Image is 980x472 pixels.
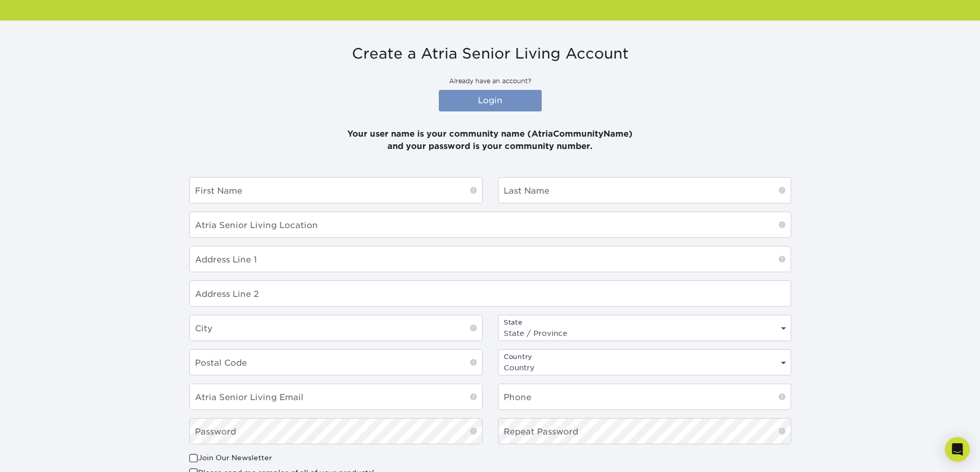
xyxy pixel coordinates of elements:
div: Open Intercom Messenger [945,437,970,462]
p: Your user name is your community name (AtriaCommunityName) and your password is your community nu... [189,116,791,153]
p: Already have an account? [189,77,791,86]
a: Login [439,90,542,111]
h3: Create a Atria Senior Living Account [189,45,791,63]
label: Join Our Newsletter [189,452,272,463]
